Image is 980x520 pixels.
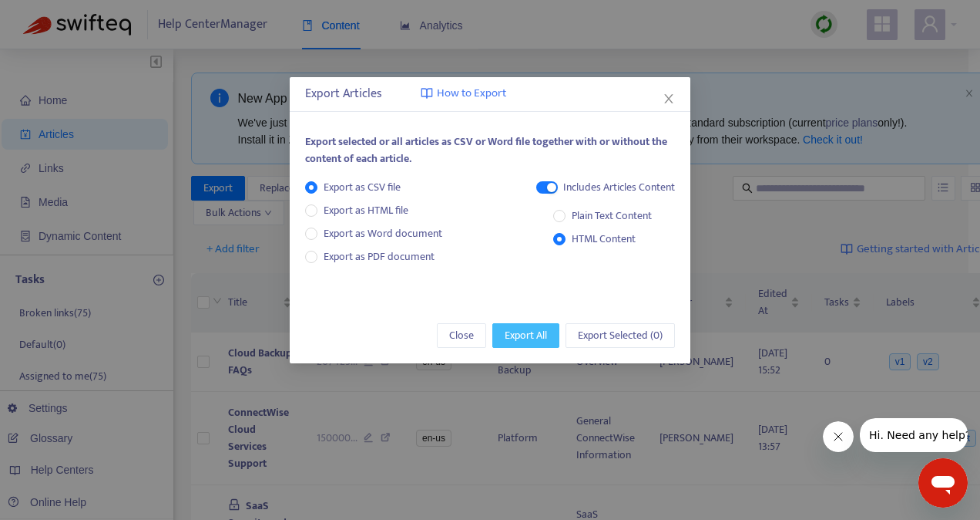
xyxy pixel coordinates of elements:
span: Hi. Need any help? [9,11,111,23]
span: Close [449,327,474,344]
span: Export as CSV file [317,179,407,196]
iframe: Message from company [860,418,968,452]
button: Export All [492,323,559,348]
span: Export as Word document [317,225,448,242]
span: How to Export [437,85,506,103]
iframe: Button to launch messaging window [918,458,968,508]
iframe: Close message [823,421,854,452]
span: HTML Content [566,231,642,248]
span: Export All [505,327,547,344]
span: Export selected or all articles as CSV or Word file together with or without the content of each ... [305,133,667,167]
div: Export Articles [305,85,675,103]
button: Export Selected (0) [566,323,675,348]
button: Close [437,323,486,348]
button: Close [660,90,677,107]
span: close [663,93,675,105]
span: Plain Text Content [566,208,658,225]
img: image-link [421,87,433,100]
a: How to Export [421,85,506,103]
div: Includes Articles Content [563,179,675,196]
span: Export as PDF document [324,248,435,265]
span: Export as HTML file [317,202,414,219]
